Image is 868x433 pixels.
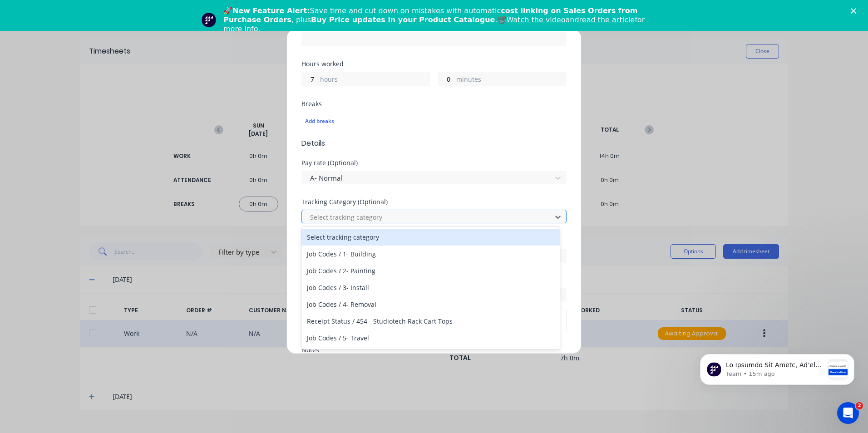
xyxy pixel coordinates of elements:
div: Add breaks [305,115,563,127]
div: Job Codes / 4- Removal [301,296,560,313]
div: Job Codes / 1- Building [301,246,560,262]
div: 🚀 Save time and cut down on mistakes with automatic , plus .📽️ and for more info. [223,6,652,34]
div: Job Codes / 3- Install [301,279,560,296]
input: 0 [302,72,318,86]
b: New Feature Alert: [232,6,310,15]
label: hours [320,74,430,86]
div: Hours worked [301,61,567,67]
div: Job Codes / 2- Painting [301,262,560,279]
iframe: Intercom notifications message [686,336,868,399]
div: Select tracking category [301,229,560,246]
b: cost linking on Sales Orders from Purchase Orders [223,6,637,24]
span: 2 [856,402,863,409]
a: Watch the video [507,15,566,24]
div: Breaks [301,101,567,107]
div: Pay rate (Optional) [301,160,567,166]
input: 0 [438,72,454,86]
b: Buy Price updates in your Product Catalogue [311,15,495,24]
div: Job Codes / 6- Design [301,346,560,363]
div: Tracking Category (Optional) [301,199,567,205]
div: Job Codes / 5- Travel [301,330,560,346]
a: read the article [579,15,635,24]
span: Details [301,138,567,149]
div: Close [851,8,860,14]
p: Message from Team, sent 15m ago [39,34,138,42]
iframe: Intercom live chat [837,402,859,424]
div: Notes [301,347,567,353]
label: minutes [456,74,566,86]
img: Profile image for Team [202,13,216,27]
div: Receipt Status / 454 - Studiotech Rack Cart Tops [301,313,560,330]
